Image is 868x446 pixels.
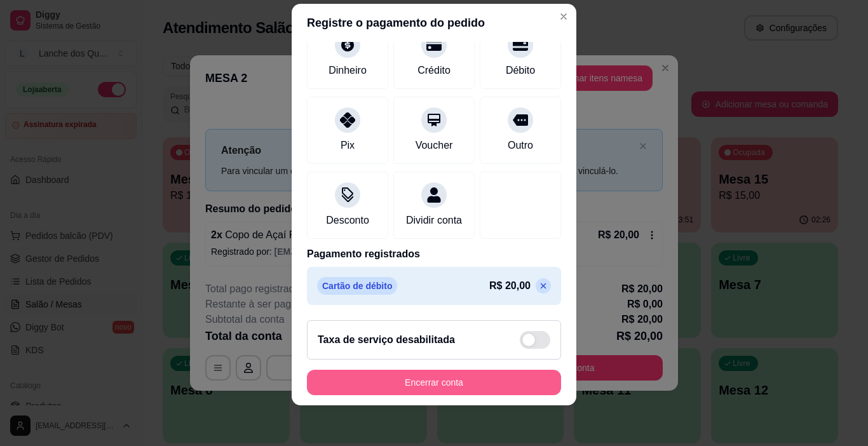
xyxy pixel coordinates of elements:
div: Pix [341,138,355,153]
p: R$ 20,00 [489,278,531,294]
div: Crédito [417,63,451,78]
p: Pagamento registrados [307,247,561,262]
div: Dividir conta [406,213,462,228]
div: Débito [506,63,535,78]
div: Dinheiro [329,63,367,78]
h2: Taxa de serviço desabilitada [318,332,455,348]
div: Desconto [326,213,369,228]
p: Cartão de débito [317,277,397,295]
button: Encerrar conta [307,370,561,395]
button: Close [553,6,574,27]
div: Outro [508,138,533,153]
div: Voucher [416,138,453,153]
header: Registre o pagamento do pedido [292,4,576,42]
